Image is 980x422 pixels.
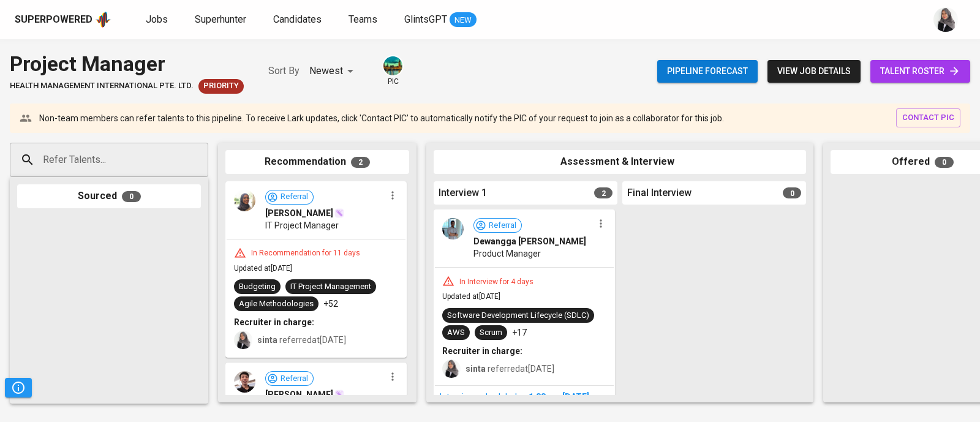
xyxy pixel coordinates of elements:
[767,60,861,83] button: view job details
[309,64,343,78] p: Newest
[39,112,724,124] p: Non-team members can refer talents to this pipeline. To receive Lark updates, click 'Contact PIC'...
[290,281,371,293] div: IT Project Management
[195,13,246,25] span: Superhunter
[273,13,322,25] span: Candidates
[225,150,409,174] div: Recommendation
[239,298,314,310] div: Agile Methodologies
[146,13,168,25] span: Jobs
[439,186,487,200] span: Interview 1
[265,207,333,219] span: [PERSON_NAME]
[667,64,748,79] span: Pipeline forecast
[334,390,344,399] img: magic_wand.svg
[95,10,111,29] img: app logo
[442,346,522,356] b: Recruiter in charge:
[783,187,801,198] span: 0
[447,310,589,322] div: Software Development Lifecycle (SDLC)
[447,327,465,339] div: AWS
[257,335,277,345] b: sinta
[239,281,276,293] div: Budgeting
[442,218,464,239] img: 34fd4b789d3faaa91b84c9e218abf81d.jpg
[351,157,370,168] span: 2
[15,13,92,27] div: Superpowered
[234,331,252,349] img: sinta.windasari@glints.com
[265,219,339,232] span: IT Project Manager
[5,378,32,398] button: Pipeline Triggers
[276,191,313,203] span: Referral
[777,64,851,79] span: view job details
[484,220,521,232] span: Referral
[234,264,292,273] span: Updated at [DATE]
[404,13,447,25] span: GlintsGPT
[442,360,461,378] img: sinta.windasari@glints.com
[15,10,111,29] a: Superpoweredapp logo
[10,80,194,92] span: HEALTH MANAGEMENT INTERNATIONAL PTE. LTD.
[657,60,758,83] button: Pipeline forecast
[902,111,954,125] span: contact pic
[896,108,960,127] button: contact pic
[246,248,365,258] div: In Recommendation for 11 days
[933,7,958,32] img: sinta.windasari@glints.com
[440,391,609,403] div: Interview scheduled on ,
[273,12,324,28] a: Candidates
[562,392,589,402] span: [DATE]
[880,64,960,79] span: talent roster
[17,184,201,208] div: Sourced
[382,55,404,87] div: pic
[309,60,358,83] div: Newest
[466,364,486,374] b: sinta
[434,150,806,174] div: Assessment & Interview
[323,298,338,310] p: +52
[473,235,586,247] span: Dewangga [PERSON_NAME]
[935,157,954,168] span: 0
[349,12,380,28] a: Teams
[870,60,970,83] a: talent roster
[10,49,244,79] div: Project Manager
[594,187,612,198] span: 2
[198,80,244,92] span: Priority
[257,335,346,345] span: referred at [DATE]
[234,190,255,211] img: 482781c8541239f2bd1bb3b625b7ee1e.jpeg
[454,277,538,287] div: In Interview for 4 days
[122,191,141,202] span: 0
[198,79,244,94] div: New Job received from Demand Team
[265,388,333,401] span: [PERSON_NAME]
[450,14,477,26] span: NEW
[480,327,502,339] div: Scrum
[473,247,541,260] span: Product Manager
[276,373,313,385] span: Referral
[383,56,402,75] img: a5d44b89-0c59-4c54-99d0-a63b29d42bd3.jpg
[195,12,249,28] a: Superhunter
[268,64,300,78] p: Sort By
[202,159,204,161] button: Open
[349,13,377,25] span: Teams
[627,186,692,200] span: Final Interview
[334,208,344,218] img: magic_wand.svg
[529,392,560,402] span: 1:00 PM
[146,12,170,28] a: Jobs
[234,317,314,327] b: Recruiter in charge:
[442,292,500,301] span: Updated at [DATE]
[234,371,255,393] img: 16f553e4f7d02474eda5cd5b9a35f78f.jpeg
[404,12,477,28] a: GlintsGPT NEW
[512,326,527,339] p: +17
[466,364,554,374] span: referred at [DATE]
